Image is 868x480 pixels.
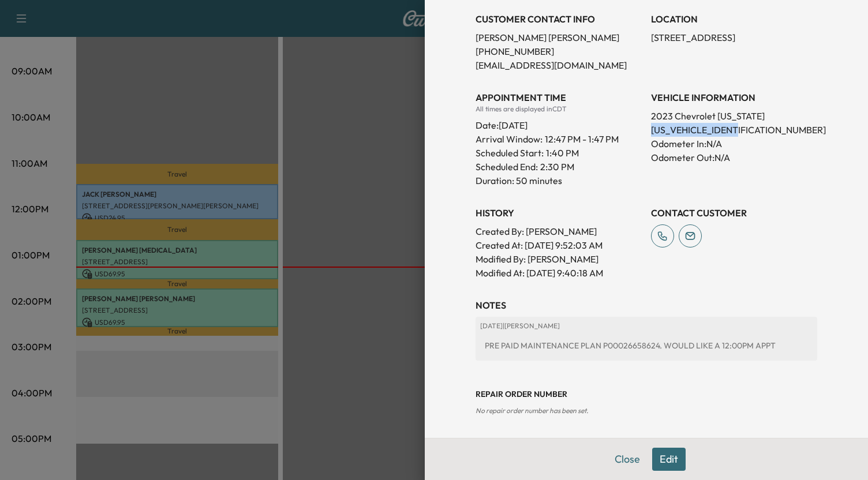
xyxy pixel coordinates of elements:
p: [PHONE_NUMBER] [476,44,642,58]
p: Created At : [DATE] 9:52:03 AM [476,238,642,252]
p: [STREET_ADDRESS] [651,31,817,44]
div: PRE PAID MAINTENANCE PLAN P00026658624. WOULD LIKE A 12:00PM APPT [480,335,813,356]
p: Modified At : [DATE] 9:40:18 AM [476,266,642,280]
h3: Repair Order number [476,388,817,400]
p: 2023 Chevrolet [US_STATE] [651,109,817,123]
p: Scheduled End: [476,160,538,174]
p: Odometer Out: N/A [651,151,817,164]
button: Edit [652,448,686,471]
span: No repair order number has been set. [476,406,588,415]
div: Date: [DATE] [476,114,642,132]
h3: APPOINTMENT TIME [476,91,642,104]
h3: CONTACT CUSTOMER [651,206,817,220]
p: Odometer In: N/A [651,137,817,151]
p: 1:40 PM [546,146,579,160]
p: Duration: 50 minutes [476,174,642,187]
p: Created By : [PERSON_NAME] [476,224,642,238]
h3: VEHICLE INFORMATION [651,91,817,104]
p: [PERSON_NAME] [PERSON_NAME] [476,31,642,44]
h3: History [476,206,642,220]
p: Arrival Window: [476,132,642,146]
div: All times are displayed in CDT [476,104,642,114]
p: [DATE] | [PERSON_NAME] [480,321,813,331]
p: 2:30 PM [540,160,574,174]
button: Close [607,448,648,471]
h3: NOTES [476,298,817,312]
h3: CUSTOMER CONTACT INFO [476,12,642,26]
p: Modified By : [PERSON_NAME] [476,252,642,266]
h3: LOCATION [651,12,817,26]
p: Scheduled Start: [476,146,544,160]
p: [US_VEHICLE_IDENTIFICATION_NUMBER] [651,123,817,137]
p: [EMAIL_ADDRESS][DOMAIN_NAME] [476,58,642,72]
span: 12:47 PM - 1:47 PM [545,132,619,146]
